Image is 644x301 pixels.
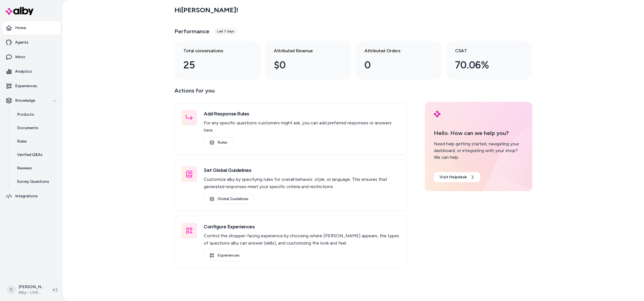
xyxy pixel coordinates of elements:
[204,232,400,247] p: Control the shopper-facing experience by choosing where [PERSON_NAME] appears, the types of quest...
[7,285,16,294] span: C
[204,223,400,231] h3: Configure Experiences
[204,250,245,261] a: Experiences
[17,112,34,117] p: Products
[18,284,44,290] p: [PERSON_NAME]
[2,189,60,203] a: Integrations
[174,86,407,99] p: Actions for you
[11,121,60,135] a: Documents
[434,172,480,182] a: Visit Helpdesk
[2,65,60,78] a: Analytics
[3,281,48,299] button: C[PERSON_NAME]Alby - LIVE on [DOMAIN_NAME]
[17,125,38,131] p: Documents
[11,108,60,121] a: Products
[434,111,441,117] img: alby Logo
[17,152,42,158] p: Verified Q&As
[2,50,60,64] a: Inbox
[174,6,238,14] h2: Hi [PERSON_NAME] !
[15,83,37,89] p: Experiences
[17,179,49,184] p: Survey Questions
[434,129,523,137] p: Hello. How can we help you?
[265,41,351,79] a: Attributed Revenue $0
[434,141,523,161] div: Need help getting started, navigating your dashboard, or integrating with your shop? We can help.
[15,54,25,60] p: Inbox
[15,193,38,199] p: Integrations
[2,94,60,107] button: Knowledge
[2,79,60,93] a: Experiences
[11,135,60,148] a: Rules
[15,25,26,31] p: Home
[455,58,514,73] div: 70.06%
[15,40,29,45] p: Agents
[6,7,34,15] img: alby Logo
[15,98,35,103] p: Knowledge
[204,176,400,190] p: Customize alby by specifying rules for overall behavior, style, or language. This ensures that ge...
[274,48,333,54] h3: Attributed Revenue
[274,58,333,73] div: $0
[364,58,424,73] div: 0
[446,41,532,79] a: CSAT 70.06%
[183,58,243,73] div: 25
[204,137,233,148] a: Rules
[2,21,60,35] a: Home
[204,166,400,174] h3: Set Global Guidelines
[11,175,60,188] a: Survey Questions
[11,148,60,162] a: Verified Q&As
[204,194,254,204] a: Global Guidelines
[356,41,442,79] a: Attributed Orders 0
[364,48,424,54] h3: Attributed Orders
[174,41,261,79] a: Total conversations 25
[204,110,400,118] h3: Add Response Rules
[204,119,400,134] p: For any specific questions customers might ask, you can add preferred responses or answers here.
[183,48,243,54] h3: Total conversations
[17,165,32,171] p: Reviews
[2,36,60,49] a: Agents
[11,162,60,175] a: Reviews
[17,139,27,144] p: Rules
[15,69,32,74] p: Analytics
[174,27,209,35] h3: Performance
[18,290,44,295] span: Alby - LIVE on [DOMAIN_NAME]
[214,28,237,35] div: Last 7 days
[455,48,514,54] h3: CSAT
